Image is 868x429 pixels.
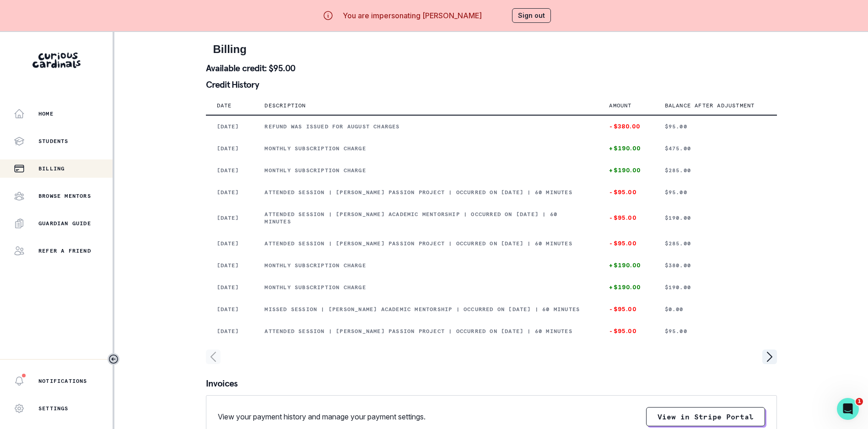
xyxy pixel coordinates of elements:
p: $190.00 [665,214,766,222]
p: -$95.00 [609,189,642,196]
p: Credit History [206,80,777,89]
p: [DATE] [217,123,243,130]
p: +$190.00 [609,262,642,269]
button: Toggle sidebar [108,353,119,365]
p: You are impersonating [PERSON_NAME] [343,10,482,21]
p: [DATE] [217,189,243,196]
p: Students [38,138,69,145]
p: Description [264,102,306,109]
p: Monthly subscription charge [264,167,587,174]
p: Balance after adjustment [665,102,755,109]
p: +$190.00 [609,145,642,152]
p: Notifications [38,377,87,385]
p: $0.00 [665,306,766,313]
span: 1 [856,398,863,405]
p: Attended session | [PERSON_NAME] Passion Project | Occurred on [DATE] | 60 minutes [264,328,587,335]
p: +$190.00 [609,167,642,174]
p: -$95.00 [609,214,642,222]
p: Refer a friend [38,247,91,254]
p: -$95.00 [609,328,642,335]
p: Monthly subscription charge [264,145,587,152]
button: Sign out [512,8,551,23]
p: Amount [609,102,631,109]
p: [DATE] [217,167,243,174]
iframe: Intercom live chat [837,398,859,420]
p: Attended session | [PERSON_NAME] Academic Mentorship | Occurred on [DATE] | 60 minutes [264,211,587,225]
p: View your payment history and manage your payment settings. [218,411,426,422]
p: Monthly subscription charge [264,284,587,291]
img: Curious Cardinals Logo [32,53,81,68]
svg: page left [206,350,221,364]
p: $380.00 [665,262,766,269]
p: Available credit: $95.00 [206,64,777,73]
p: [DATE] [217,306,243,313]
p: [DATE] [217,240,243,247]
p: Attended session | [PERSON_NAME] Passion Project | Occurred on [DATE] | 60 minutes [264,240,587,247]
p: Invoices [206,379,777,388]
p: [DATE] [217,262,243,269]
p: $95.00 [665,328,766,335]
p: $475.00 [665,145,766,152]
svg: page right [762,350,777,364]
p: Home [38,110,54,117]
p: $285.00 [665,240,766,247]
p: [DATE] [217,145,243,152]
p: $285.00 [665,167,766,174]
p: Missed session | [PERSON_NAME] Academic Mentorship | Occurred on [DATE] | 60 minutes [264,306,587,313]
p: Attended session | [PERSON_NAME] Passion Project | Occurred on [DATE] | 60 minutes [264,189,587,196]
p: $190.00 [665,284,766,291]
h2: Billing [213,43,770,56]
p: -$380.00 [609,123,642,130]
p: Browse Mentors [38,192,91,200]
p: Settings [38,405,69,412]
p: Refund was issued for August charges [264,123,587,130]
p: Billing [38,165,65,172]
p: $95.00 [665,123,766,130]
p: [DATE] [217,284,243,291]
p: Date [217,102,232,109]
p: [DATE] [217,328,243,335]
p: Guardian Guide [38,220,91,227]
p: [DATE] [217,214,243,222]
p: $95.00 [665,189,766,196]
p: -$95.00 [609,240,642,247]
p: -$95.00 [609,306,642,313]
p: +$190.00 [609,284,642,291]
button: View in Stripe Portal [646,407,765,426]
p: Monthly subscription charge [264,262,587,269]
